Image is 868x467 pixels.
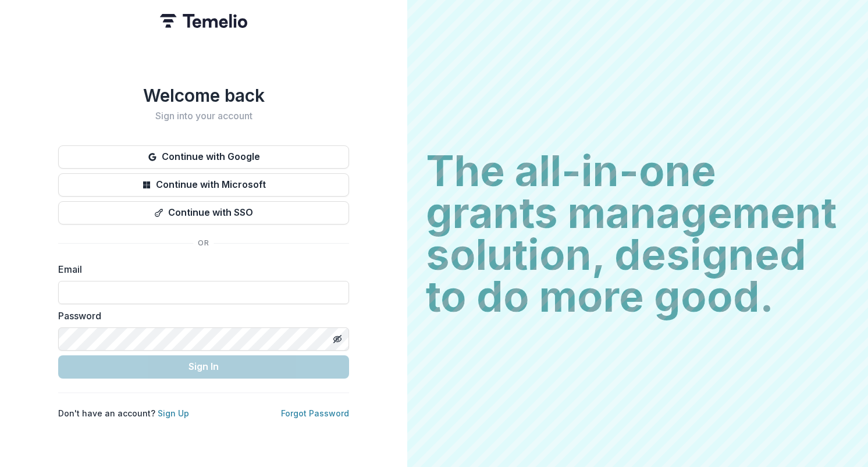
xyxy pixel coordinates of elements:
a: Forgot Password [281,408,349,418]
button: Toggle password visibility [328,330,347,348]
button: Continue with Google [58,145,349,169]
p: Don't have an account? [58,407,189,419]
h1: Welcome back [58,85,349,106]
img: Temelio [160,14,247,28]
h2: Sign into your account [58,110,349,122]
a: Sign Up [158,408,189,418]
button: Continue with Microsoft [58,173,349,197]
label: Password [58,309,342,323]
label: Email [58,262,342,276]
button: Continue with SSO [58,201,349,224]
button: Sign In [58,355,349,379]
